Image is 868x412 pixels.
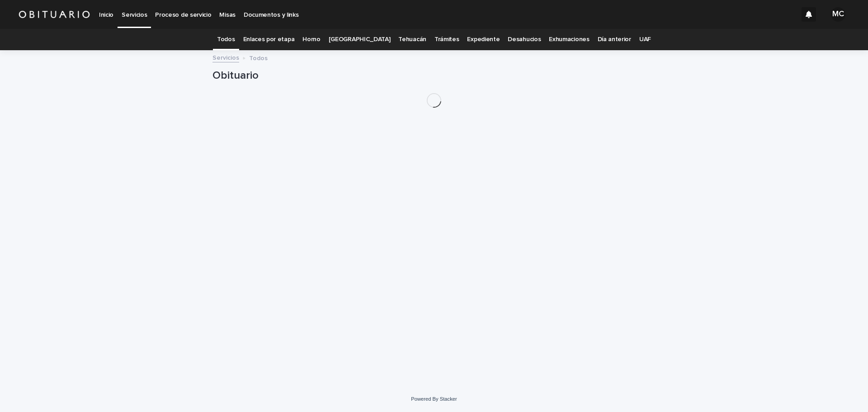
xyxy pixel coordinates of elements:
img: HUM7g2VNRLqGMmR9WVqf [18,5,90,24]
a: Exhumaciones [549,29,589,50]
a: Trámites [434,29,459,50]
a: Powered By Stacker [411,396,457,402]
a: Tehuacán [398,29,426,50]
h1: Obituario [212,69,656,82]
a: Día anterior [598,29,631,50]
a: Expediente [467,29,500,50]
a: Horno [302,29,320,50]
a: Desahucios [508,29,541,50]
div: MC [831,7,845,22]
a: Enlaces por etapa [243,29,295,50]
a: [GEOGRAPHIC_DATA] [329,29,391,50]
a: UAF [639,29,651,50]
p: Todos [249,52,268,62]
a: Todos [217,29,235,50]
a: Servicios [212,52,239,62]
